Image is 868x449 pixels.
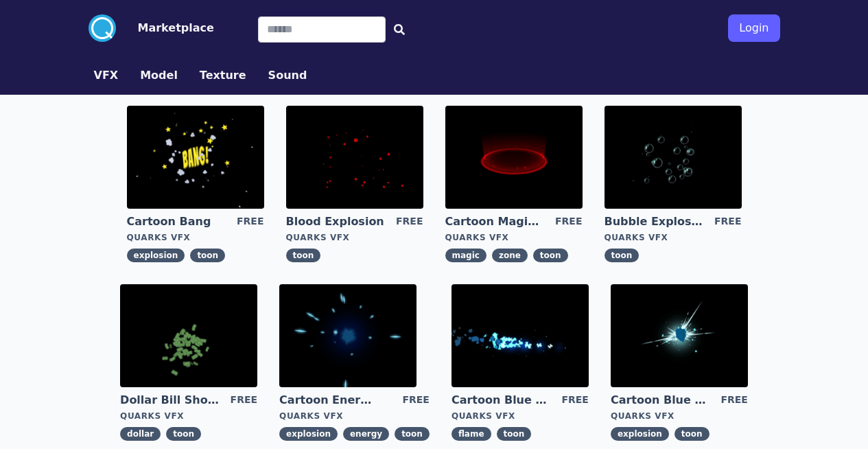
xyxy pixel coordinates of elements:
a: VFX [83,67,130,84]
a: Cartoon Energy Explosion [279,393,378,408]
button: Model [140,67,178,84]
img: imgAlt [120,284,257,387]
div: Quarks VFX [445,232,583,243]
span: toon [605,249,640,262]
span: dollar [120,427,161,441]
span: explosion [611,427,669,441]
div: FREE [555,214,582,229]
div: Quarks VFX [127,232,264,243]
a: Sound [257,67,318,84]
img: imgAlt [605,106,742,209]
span: magic [445,249,486,262]
img: imgAlt [611,284,748,387]
div: Quarks VFX [451,411,589,422]
span: energy [343,427,389,441]
div: Quarks VFX [120,411,257,422]
button: Marketplace [138,20,214,36]
img: imgAlt [286,106,423,209]
a: Cartoon Magic Zone [445,214,544,229]
div: Quarks VFX [605,232,742,243]
div: FREE [237,214,263,229]
button: Texture [200,67,246,84]
button: VFX [94,67,119,84]
span: toon [286,249,321,262]
img: imgAlt [451,284,589,387]
span: explosion [279,427,338,441]
img: imgAlt [279,284,417,387]
div: FREE [720,393,747,408]
span: explosion [127,249,185,262]
div: Quarks VFX [611,411,748,422]
input: Search [258,16,386,43]
a: Dollar Bill Shower [120,393,219,408]
a: Model [129,67,189,84]
div: FREE [231,393,257,408]
div: FREE [396,214,423,229]
img: imgAlt [445,106,583,209]
span: toon [497,427,532,441]
a: Marketplace [116,20,214,36]
span: toon [675,427,709,441]
button: Login [728,14,779,42]
span: toon [166,427,201,441]
div: FREE [714,214,741,229]
img: imgAlt [127,106,264,209]
span: toon [395,427,430,441]
span: flame [451,427,491,441]
a: Texture [189,67,257,84]
div: FREE [402,393,429,408]
a: Login [728,9,779,47]
span: toon [533,249,568,262]
div: Quarks VFX [286,232,423,243]
span: toon [190,249,225,262]
a: Bubble Explosion [605,214,703,229]
span: zone [492,249,528,262]
div: Quarks VFX [279,411,430,422]
button: Sound [268,67,307,84]
a: Cartoon Blue Gas Explosion [611,393,709,408]
a: Cartoon Blue Flamethrower [451,393,550,408]
div: FREE [561,393,588,408]
a: Cartoon Bang [127,214,226,229]
a: Blood Explosion [286,214,385,229]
